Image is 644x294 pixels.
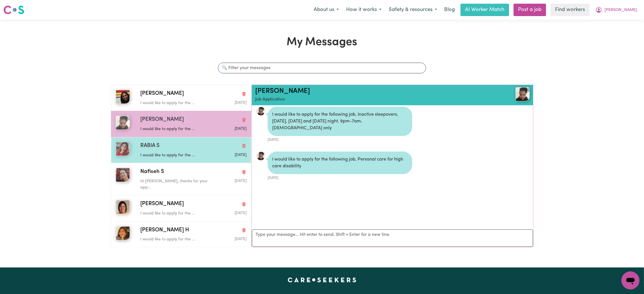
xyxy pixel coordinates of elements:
[111,137,251,163] button: RABIA SRABIA SDelete conversationI would like to apply for the ...Message sent on August 1, 2025
[116,226,130,240] img: Phung H
[241,201,246,208] button: Delete conversation
[621,271,639,289] iframe: Button to launch messaging window, conversation in progress
[111,111,251,137] button: Ruth J[PERSON_NAME]Delete conversationI would like to apply for the ...Message sent on August 3, ...
[256,107,265,116] a: View Ruth J's profile
[140,90,184,98] span: [PERSON_NAME]
[288,278,356,282] a: Careseekers home page
[235,153,246,157] span: Message sent on August 1, 2025
[3,5,24,15] img: Careseekers logo
[551,4,590,16] a: Find workers
[241,90,246,97] button: Delete conversation
[140,152,211,159] p: I would like to apply for the ...
[111,163,251,195] button: Nafiseh SNafiseh SDelete conversationHi [PERSON_NAME], thanks for your app...Message sent on Augu...
[604,7,637,13] span: [PERSON_NAME]
[268,136,412,142] div: [DATE]
[241,142,246,150] button: Delete conversation
[116,200,130,214] img: Ashika J
[255,88,310,95] a: [PERSON_NAME]
[140,210,211,217] p: I would like to apply for the ...
[218,63,426,73] input: 🔍 Filter your messages
[592,4,641,16] button: My Account
[441,4,458,16] a: Blog
[310,4,342,16] button: About us
[140,168,164,176] span: Nafiseh S
[3,3,24,16] a: Careseekers logo
[235,127,246,131] span: Message sent on August 3, 2025
[256,152,265,161] img: 1AA8B2B94288A8621902CA123A18ABE8_avatar_blob
[111,221,251,247] button: Phung H[PERSON_NAME] HDelete conversationI would like to apply for the ...Message sent on August ...
[235,101,246,105] span: Message sent on August 0, 2025
[241,227,246,234] button: Delete conversation
[235,179,246,183] span: Message sent on August 1, 2025
[241,116,246,124] button: Delete conversation
[255,96,484,103] p: Job Application
[268,107,412,136] div: I would like to apply for the following job, Inactive sleepovers, [DATE], [DATE] and [DATE] night...
[140,236,211,243] p: I would like to apply for the ...
[140,178,211,190] p: Hi [PERSON_NAME], thanks for your app...
[111,36,533,49] h1: My Messages
[116,116,130,130] img: Ruth J
[256,107,265,116] img: 1AA8B2B94288A8621902CA123A18ABE8_avatar_blob
[140,142,160,150] span: RABIA S
[116,142,130,156] img: RABIA S
[235,211,246,215] span: Message sent on August 0, 2025
[140,126,211,132] p: I would like to apply for the ...
[111,195,251,221] button: Ashika J[PERSON_NAME]Delete conversationI would like to apply for the ...Message sent on August 0...
[116,168,130,182] img: Nafiseh S
[111,85,251,111] button: Stella B[PERSON_NAME]Delete conversationI would like to apply for the ...Message sent on August 0...
[268,174,412,181] div: [DATE]
[516,87,530,101] img: View Ruth J's profile
[484,87,530,101] a: Ruth J
[235,237,246,241] span: Message sent on August 0, 2025
[140,116,184,124] span: [PERSON_NAME]
[385,4,441,16] button: Safety & resources
[140,226,189,234] span: [PERSON_NAME] H
[268,152,412,174] div: I would like to apply for the following job, Personal care for high care disability
[514,4,546,16] a: Post a job
[140,200,184,208] span: [PERSON_NAME]
[460,4,509,16] a: AI Worker Match
[342,4,385,16] button: How it works
[241,168,246,176] button: Delete conversation
[256,152,265,161] a: View Ruth J's profile
[140,100,211,106] p: I would like to apply for the ...
[116,90,130,104] img: Stella B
